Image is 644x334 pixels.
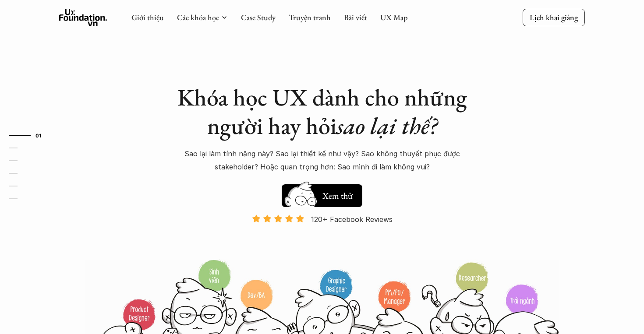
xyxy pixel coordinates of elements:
a: Các khóa học [177,12,219,22]
em: sao lại thế? [336,110,437,141]
a: Giới thiệu [131,12,164,22]
a: Xem thử [282,180,362,207]
a: Case Study [241,12,276,22]
strong: 01 [35,132,42,138]
p: Sao lại làm tính năng này? Sao lại thiết kế như vậy? Sao không thuyết phục được stakeholder? Hoặc... [169,147,475,174]
p: 120+ Facebook Reviews [311,213,393,226]
p: Lịch khai giảng [530,12,578,22]
a: 120+ Facebook Reviews [244,214,400,258]
a: 01 [9,130,50,141]
h1: Khóa học UX dành cho những người hay hỏi [169,83,475,140]
a: Bài viết [344,12,367,22]
h5: Xem thử [321,190,354,202]
a: UX Map [380,12,408,22]
a: Lịch khai giảng [523,9,585,26]
a: Truyện tranh [289,12,331,22]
